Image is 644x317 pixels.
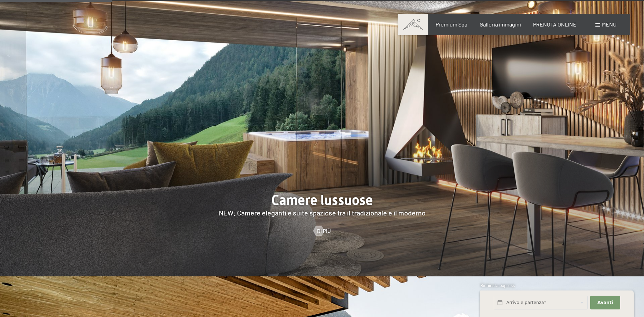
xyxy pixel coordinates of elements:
a: Premium Spa [436,21,467,28]
span: Avanti [597,299,613,306]
a: Di più [314,227,331,235]
a: PRENOTA ONLINE [533,21,576,28]
span: Di più [317,227,331,235]
span: Menu [602,21,616,28]
a: Galleria immagini [480,21,521,28]
span: Richiesta express [480,283,515,288]
button: Avanti [590,296,620,310]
